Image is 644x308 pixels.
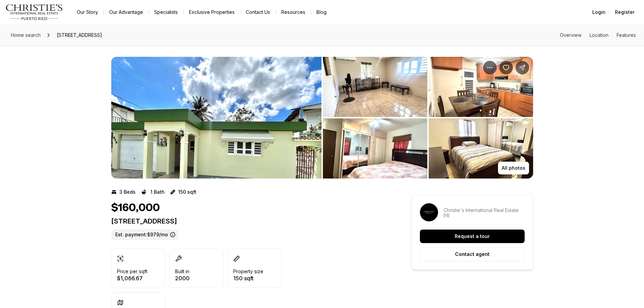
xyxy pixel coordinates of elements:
p: 3 Beds [119,189,136,195]
p: Contact agent [455,252,490,257]
button: Contact Us [240,7,276,17]
button: Contact agent [420,247,525,261]
button: Save Property: CALLE 7 #428 [499,61,513,74]
button: View image gallery [429,57,533,117]
div: Listing Photos [111,57,533,179]
h1: $160,000 [111,202,160,214]
img: logo [5,4,63,20]
a: Home search [8,30,43,41]
span: Home search [11,32,41,38]
button: View image gallery [111,57,321,179]
span: [STREET_ADDRESS] [54,30,105,41]
span: Login [592,9,605,15]
p: Price per sqft [117,269,147,274]
a: Skip to: Features [617,32,636,38]
button: Share Property: CALLE 7 #428 [516,61,529,74]
label: Est. payment: $979/mo [111,229,178,240]
p: 150 sqft [178,189,196,195]
button: View image gallery [323,57,427,117]
p: Built in [175,269,189,274]
p: All photos [502,165,525,171]
p: $1,066.67 [117,276,147,281]
nav: Page section menu [560,32,636,38]
li: 1 of 3 [111,57,321,179]
span: Register [615,9,635,15]
button: View image gallery [429,118,533,179]
p: 1 Bath [150,189,165,195]
p: Request a tour [455,234,490,239]
li: 2 of 3 [323,57,533,179]
button: Register [611,5,639,19]
p: 150 sqft [233,276,263,281]
p: Christie's International Real Estate PR [444,208,525,218]
a: Our Advantage [104,7,148,17]
a: Resources [276,7,311,17]
a: Exclusive Properties [184,7,240,17]
a: Our Story [71,7,103,17]
button: Property options [483,61,497,74]
a: Specialists [149,7,183,17]
button: Request a tour [420,230,525,243]
a: Skip to: Overview [560,32,581,38]
p: [STREET_ADDRESS] [111,217,387,225]
a: Blog [311,7,332,17]
button: All photos [498,162,529,174]
p: 2000 [175,276,190,281]
a: Skip to: Location [590,32,609,38]
button: Login [588,5,610,19]
p: Property size [233,269,263,274]
button: View image gallery [323,118,427,179]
